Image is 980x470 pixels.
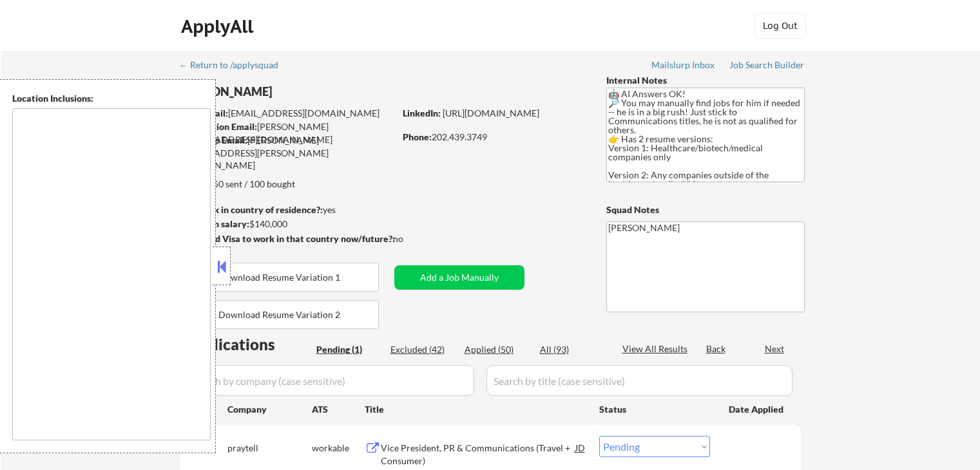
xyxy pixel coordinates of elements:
div: JD [574,436,587,459]
div: ApplyAll [181,15,257,37]
div: Next [765,343,785,355]
div: no [393,232,430,245]
div: Status [599,397,710,420]
div: View All Results [622,343,691,355]
div: yes [180,203,390,216]
div: [EMAIL_ADDRESS][DOMAIN_NAME] [181,107,394,120]
div: Applications [184,337,312,352]
button: Log Out [754,13,806,39]
div: ATS [312,403,365,416]
div: Applied (50) [465,343,529,356]
strong: Phone: [403,131,432,142]
div: 202.439.3749 [403,131,585,144]
div: workable [312,442,365,455]
div: Company [227,403,312,416]
div: Date Applied [729,403,785,416]
div: Pending (1) [316,343,381,356]
button: Add a Job Manually [394,265,524,290]
div: $140,000 [180,218,394,230]
div: Job Search Builder [729,61,805,70]
strong: Can work in country of residence?: [180,204,323,215]
div: Squad Notes [606,203,805,216]
a: [URL][DOMAIN_NAME] [443,108,539,118]
a: Mailslurp Inbox [651,60,716,73]
button: Download Resume Variation 2 [180,300,379,329]
div: [PERSON_NAME] [180,84,445,100]
div: Excluded (42) [390,343,455,356]
strong: Will need Visa to work in that country now/future?: [180,233,395,244]
div: [PERSON_NAME][EMAIL_ADDRESS][DOMAIN_NAME] [181,120,394,146]
div: Internal Notes [606,74,805,87]
div: Vice President, PR & Communications (Travel + Consumer) [381,442,575,467]
div: All (93) [540,343,604,356]
input: Search by company (case sensitive) [184,365,474,396]
div: [PERSON_NAME][EMAIL_ADDRESS][PERSON_NAME][DOMAIN_NAME] [180,134,394,172]
div: Back [706,343,727,355]
div: ← Return to /applysquad [179,61,291,70]
button: Download Resume Variation 1 [180,263,379,292]
strong: LinkedIn: [403,108,441,118]
div: praytell [227,442,312,455]
a: ← Return to /applysquad [179,60,291,73]
div: Title [365,403,587,416]
div: Location Inclusions: [12,92,211,105]
div: 50 sent / 100 bought [180,178,394,191]
div: Mailslurp Inbox [651,61,716,70]
input: Search by title (case sensitive) [486,365,793,396]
